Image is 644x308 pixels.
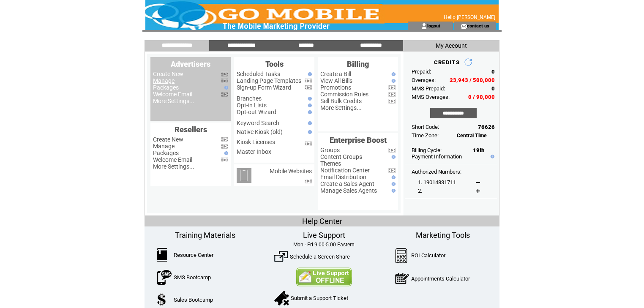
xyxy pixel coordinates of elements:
[388,148,396,153] img: video.png
[395,248,408,263] img: Calculator.png
[174,252,213,258] a: Resource Center
[237,71,280,77] a: Scheduled Tasks
[274,291,289,305] img: SupportTicket.png
[421,23,427,30] img: account_icon.gif
[175,231,235,240] span: Training Materials
[153,163,194,170] a: More Settings...
[293,242,355,248] span: Mon - Fri 9:00-5:00 Eastern
[388,92,396,97] img: video.png
[427,23,440,28] a: logout
[411,252,445,259] a: ROI Calculator
[390,189,396,193] img: help.gif
[265,60,284,68] span: Tools
[306,72,312,76] img: help.gif
[473,147,484,153] span: 19th
[237,102,267,109] a: Opt-in Lists
[153,71,183,77] a: Create New
[491,68,495,75] span: 0
[305,85,312,90] img: video.png
[412,77,436,83] span: Overages:
[237,128,283,135] a: Native Kiosk (old)
[171,60,210,68] span: Advertisers
[274,250,288,263] img: ScreenShare.png
[330,136,387,144] span: Enterprise Boost
[221,72,228,76] img: video.png
[221,144,228,149] img: video.png
[347,60,369,68] span: Billing
[237,120,279,126] a: Keyword Search
[412,94,450,100] span: MMS Overages:
[153,143,175,150] a: Manage
[320,91,368,98] a: Commission Rules
[221,158,228,162] img: video.png
[388,85,396,90] img: video.png
[320,71,351,77] a: Create a Bill
[157,270,172,285] img: SMSBootcamp.png
[320,147,340,153] a: Groups
[320,77,352,84] a: View All Bills
[390,175,396,179] img: help.gif
[444,14,495,20] span: Hello [PERSON_NAME]
[290,253,350,260] a: Schedule a Screen Share
[174,297,213,303] a: Sales Bootcamp
[157,293,167,306] img: SalesBootcamp.png
[412,169,461,175] span: Authorized Numbers:
[412,85,445,92] span: MMS Prepaid:
[411,275,470,282] a: Appointments Calculator
[153,156,192,163] a: Welcome Email
[306,110,312,114] img: help.gif
[412,153,462,160] a: Payment Information
[320,167,370,174] a: Notification Center
[468,94,495,100] span: 0 / 90,000
[412,147,442,153] span: Billing Cycle:
[237,95,262,102] a: Branches
[305,179,312,183] img: video.png
[153,136,183,143] a: Create New
[457,133,487,139] span: Central Time
[174,274,211,281] a: SMS Bootcamp
[412,68,431,75] span: Prepaid:
[320,180,374,187] a: Create a Sales Agent
[412,132,439,139] span: Time Zone:
[303,231,345,240] span: Live Support
[237,168,251,183] img: mobile-websites.png
[390,79,396,83] img: help.gif
[320,84,351,91] a: Promotions
[388,99,396,104] img: video.png
[221,137,228,142] img: video.png
[461,23,467,30] img: contact_us_icon.gif
[320,104,362,111] a: More Settings...
[222,86,228,90] img: help.gif
[418,188,422,194] span: 2.
[291,295,348,301] a: Submit a Support Ticket
[157,248,167,262] img: ResourceCenter.png
[237,109,276,115] a: Opt-out Wizard
[434,59,460,65] span: CREDITS
[436,42,467,49] span: My Account
[412,124,439,130] span: Short Code:
[488,155,494,158] img: help.gif
[221,92,228,97] img: video.png
[221,79,228,83] img: video.png
[416,231,470,240] span: Marketing Tools
[270,168,312,174] a: Mobile Websites
[320,98,362,104] a: Sell Bulk Credits
[305,142,312,146] img: video.png
[296,267,352,286] img: Contact Us
[306,104,312,107] img: help.gif
[222,151,228,155] img: help.gif
[153,150,179,156] a: Packages
[418,179,456,185] span: 1. 19014831711
[153,91,192,98] a: Welcome Email
[306,130,312,134] img: help.gif
[153,84,179,91] a: Packages
[237,77,301,84] a: Landing Page Templates
[237,84,291,91] a: Sign-up Form Wizard
[320,153,362,160] a: Content Groups
[491,85,495,92] span: 0
[390,72,396,76] img: help.gif
[302,217,342,226] span: Help Center
[320,174,366,180] a: Email Distribution
[478,124,495,130] span: 76626
[306,97,312,101] img: help.gif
